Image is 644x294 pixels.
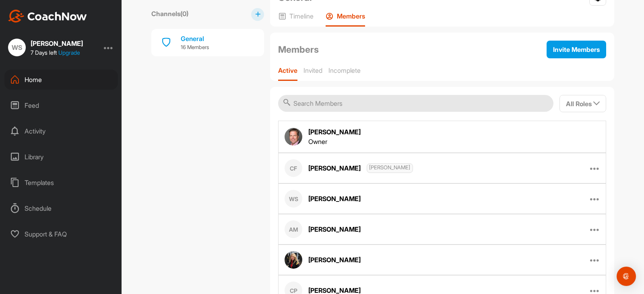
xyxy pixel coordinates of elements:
[367,163,413,173] span: [PERSON_NAME]
[8,39,26,56] div: WS
[308,255,361,265] div: [PERSON_NAME]
[547,41,606,58] button: Invite Members
[328,66,361,74] p: Incomplete
[4,173,118,193] div: Templates
[303,66,322,74] p: Invited
[4,147,118,167] div: Library
[8,10,87,23] img: CoachNow
[151,9,188,19] label: Channels ( 0 )
[4,224,118,244] div: Support & FAQ
[289,12,314,20] p: Timeline
[337,12,365,20] p: Members
[278,95,553,112] input: Search Members
[566,100,600,108] span: All Roles
[308,224,361,234] div: [PERSON_NAME]
[559,95,606,112] button: All Roles
[58,49,80,56] a: Upgrade
[4,198,118,218] div: Schedule
[4,95,118,115] div: Feed
[31,49,57,56] span: 7 Days left
[278,43,319,56] h2: Members
[308,127,361,137] div: [PERSON_NAME]
[308,194,361,204] div: [PERSON_NAME]
[278,66,297,74] p: Active
[31,40,83,47] div: [PERSON_NAME]
[4,70,118,90] div: Home
[181,43,209,51] p: 16 Members
[308,137,361,146] div: Owner
[553,45,600,53] span: Invite Members
[285,190,302,208] div: WS
[4,121,118,141] div: Activity
[285,251,302,269] img: member
[181,34,209,43] div: General
[285,220,302,238] div: AM
[308,163,413,173] div: [PERSON_NAME]
[617,267,636,286] div: Open Intercom Messenger
[285,128,302,146] img: member
[285,159,302,177] div: CF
